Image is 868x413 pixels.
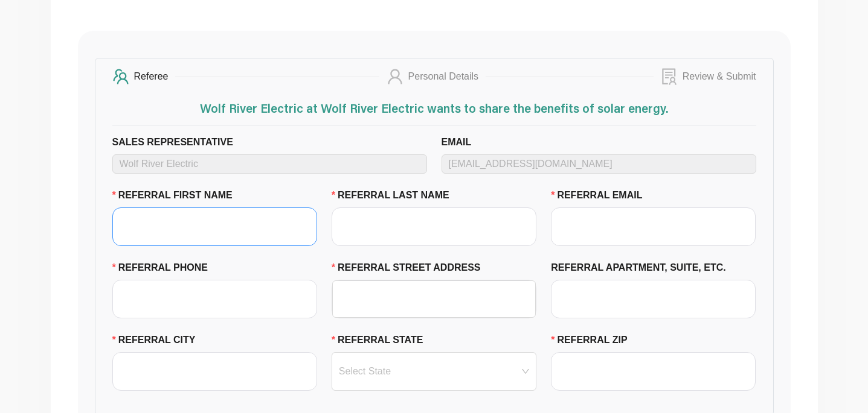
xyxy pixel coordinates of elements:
input: REFERRAL ZIP [551,352,756,391]
input: REFERRAL APARTMENT, SUITE, ETC. [551,280,756,318]
input: REFERRAL STATE [339,353,529,390]
label: REFERRAL ZIP [551,333,637,347]
h5: Wolf River Electric at Wolf River Electric wants to share the benefits of solar energy. [112,101,756,125]
label: Sales Representative [112,135,243,150]
label: REFERRAL PHONE [112,260,217,275]
div: Review & Submit [683,68,756,85]
input: REFERRAL STREET ADDRESS [339,281,529,317]
div: Personal Details [408,68,486,85]
input: Sales Representative [112,154,427,174]
label: REFERRAL EMAIL [551,188,652,203]
input: Email [442,154,756,174]
span: team [112,68,129,85]
label: Email [442,135,481,150]
input: REFERRAL EMAIL [551,207,756,246]
input: REFERRAL LAST NAME [332,207,536,246]
label: REFERRAL APARTMENT, SUITE, ETC. [551,260,735,275]
label: REFERRAL STATE [332,333,432,347]
label: REFERRAL STREET ADDRESS [332,260,490,275]
span: solution [661,68,678,85]
input: REFERRAL PHONE [112,280,317,318]
span: user [387,68,403,85]
label: REFERRAL CITY [112,333,205,347]
div: Referee [134,68,176,85]
input: REFERRAL CITY [112,352,317,391]
input: REFERRAL FIRST NAME [112,207,317,246]
label: REFERRAL LAST NAME [332,188,458,203]
label: REFERRAL FIRST NAME [112,188,242,203]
